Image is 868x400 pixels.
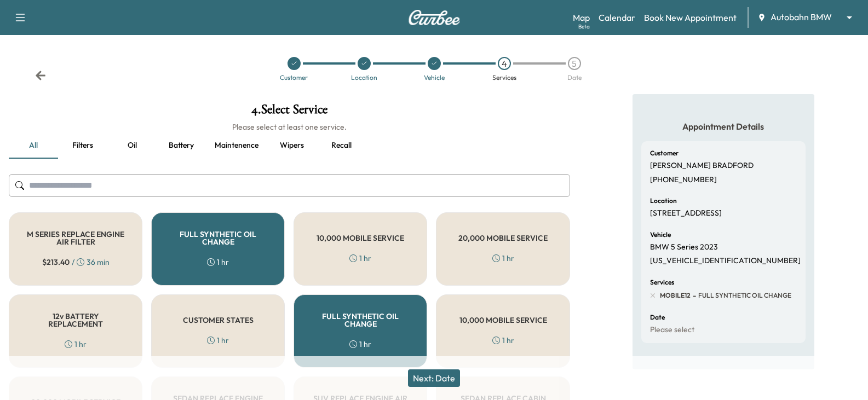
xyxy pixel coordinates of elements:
p: [PERSON_NAME] BRADFORD [650,161,754,171]
p: Please select [650,325,694,335]
div: Customer [280,74,308,81]
div: 1 hr [492,335,514,346]
button: Oil [107,132,157,159]
h6: Customer [650,150,679,156]
button: Recall [317,132,366,159]
h5: 20,000 MOBILE SERVICE [458,234,548,242]
h6: Date [650,314,665,321]
div: Location [351,74,377,81]
h5: 12v BATTERY REPLACEMENT [27,312,124,328]
div: 1 hr [349,339,371,350]
a: Book New Appointment [644,11,737,24]
h5: 10,000 MOBILE SERVICE [317,234,404,242]
button: Battery [157,132,206,159]
div: 1 hr [492,253,514,264]
h5: FULL SYNTHETIC OIL CHANGE [169,230,267,246]
div: Date [567,74,582,81]
h6: Services [650,279,674,286]
a: MapBeta [573,11,590,24]
button: Wipers [267,132,317,159]
div: / 36 min [42,257,110,268]
div: Back [35,70,46,81]
p: BMW 5 Series 2023 [650,242,718,252]
h5: M SERIES REPLACE ENGINE AIR FILTER [27,230,124,246]
div: 5 [568,57,581,70]
div: Beta [578,22,590,31]
button: all [9,132,58,159]
h6: Please select at least one service. [9,121,570,132]
p: [PHONE_NUMBER] [650,175,717,185]
h1: 4 . Select Service [9,103,570,121]
h5: 10,000 MOBILE SERVICE [459,316,547,324]
span: - [691,290,696,301]
img: Curbee Logo [408,10,461,25]
button: Maintenence [206,132,267,159]
span: MOBILE12 [660,291,691,300]
p: [STREET_ADDRESS] [650,208,722,218]
h6: Vehicle [650,231,671,238]
button: Filters [58,132,107,159]
h5: FULL SYNTHETIC OIL CHANGE [312,312,409,328]
button: Next: Date [408,369,460,387]
p: [US_VEHICLE_IDENTIFICATION_NUMBER] [650,256,801,266]
div: Vehicle [424,74,445,81]
span: FULL SYNTHETIC OIL CHANGE [696,291,791,300]
span: $ 213.40 [42,257,70,268]
span: Autobahn BMW [771,11,832,24]
div: 1 hr [207,257,229,268]
div: 4 [498,57,511,70]
h5: Appointment Details [641,120,806,132]
div: basic tabs example [9,132,570,159]
a: Calendar [599,11,635,24]
h5: CUSTOMER STATES [183,316,254,324]
div: 1 hr [349,253,371,264]
div: 1 hr [65,339,87,350]
h6: Location [650,198,677,204]
div: Services [492,74,516,81]
div: 1 hr [207,335,229,346]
